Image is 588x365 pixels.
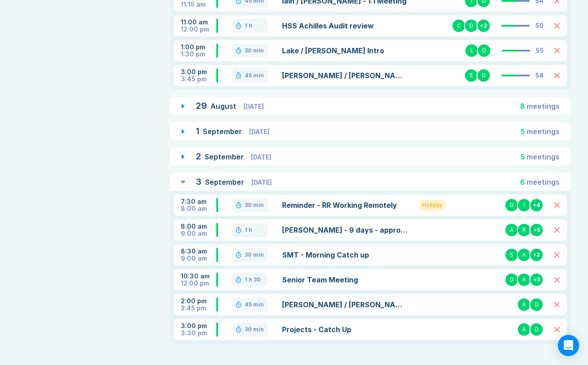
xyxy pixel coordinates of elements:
[558,335,579,356] div: Open Intercom Messenger
[517,298,531,312] div: A
[181,280,216,287] div: 12:00 pm
[529,273,544,287] div: + 3
[181,75,216,83] div: 3:45 pm
[520,152,525,161] span: 5
[282,299,408,310] a: [PERSON_NAME] / [PERSON_NAME] - 1:1 Meeting
[282,20,408,31] a: HSS Achilles Audit review
[181,198,216,205] div: 7:30 am
[477,44,491,58] div: D
[251,153,271,161] span: [DATE]
[452,19,466,33] div: C
[282,324,408,335] a: Projects - Catch Up
[211,102,238,111] span: August
[529,322,544,337] div: D
[196,151,201,162] span: 2
[196,126,199,136] span: 1
[181,298,216,305] div: 2:00 pm
[181,329,216,337] div: 3:30 pm
[181,273,216,280] div: 10:30 am
[554,73,560,78] button: Delete
[535,22,544,29] div: 50
[196,100,207,111] span: 29
[554,327,560,332] button: Delete
[520,127,525,136] span: 5
[554,48,560,53] button: Delete
[520,178,525,186] span: 6
[536,47,544,54] div: 55
[181,305,216,312] div: 2:45 pm
[554,227,560,233] button: Delete
[245,202,264,209] div: 30 min
[419,200,446,210] div: Holiday
[245,301,264,308] div: 45 min
[181,19,216,26] div: 11:00 am
[527,102,560,111] span: meeting s
[282,200,408,210] a: Reminder - RR Working Remotely
[554,302,560,307] button: Delete
[529,248,544,262] div: + 2
[282,250,408,260] a: SMT - Morning Catch up
[505,198,519,212] div: D
[243,103,264,110] span: [DATE]
[181,1,216,8] div: 11:15 am
[181,51,216,58] div: 1:30 pm
[517,273,531,287] div: A
[249,128,270,135] span: [DATE]
[251,179,272,186] span: [DATE]
[464,68,478,83] div: S
[181,44,216,51] div: 1:00 pm
[464,19,478,33] div: D
[181,205,216,212] div: 8:00 am
[554,202,560,208] button: Delete
[505,248,519,262] div: S
[517,322,531,337] div: A
[529,298,544,312] div: D
[520,102,525,111] span: 8
[205,178,246,186] span: September
[554,252,560,258] button: Delete
[181,322,216,329] div: 3:00 pm
[282,45,408,56] a: Lake / [PERSON_NAME] Intro
[517,248,531,262] div: A
[282,70,408,81] a: [PERSON_NAME] / [PERSON_NAME] - 1:1 Meeting
[245,72,264,79] div: 45 min
[181,255,216,262] div: 9:00 am
[477,68,491,83] div: D
[535,72,544,79] div: 54
[529,198,544,212] div: + 4
[245,47,264,54] div: 30 min
[477,19,491,33] div: + 2
[245,276,261,283] div: 1 h 30
[505,223,519,237] div: A
[205,152,246,161] span: September
[203,127,244,136] span: September
[517,198,531,212] div: I
[554,277,560,282] button: Delete
[181,223,216,230] div: 8:00 am
[529,223,544,237] div: + 5
[196,176,202,187] span: 3
[527,178,560,186] span: meeting s
[181,26,216,33] div: 12:00 pm
[245,326,264,333] div: 30 min
[505,273,519,287] div: D
[282,274,408,285] a: Senior Team Meeting
[282,225,408,235] a: [PERSON_NAME] - 9 days - approved AW - Noted IP
[517,223,531,237] div: R
[465,44,479,58] div: L
[181,230,216,237] div: 9:00 am
[181,248,216,255] div: 8:30 am
[181,68,216,75] div: 3:00 pm
[245,226,252,234] div: 1 h
[245,22,252,29] div: 1 h
[527,127,560,136] span: meeting s
[527,152,560,161] span: meeting s
[245,251,264,258] div: 30 min
[554,23,560,28] button: Delete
